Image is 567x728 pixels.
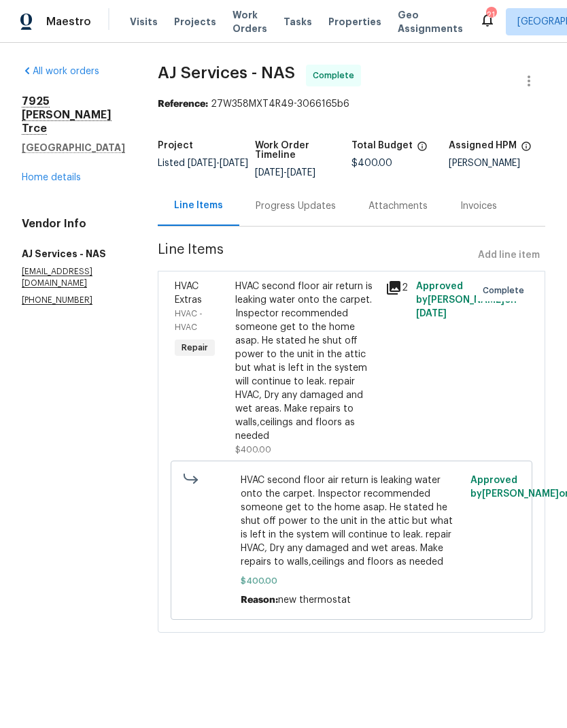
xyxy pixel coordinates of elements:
[175,282,202,305] span: HVAC Extras
[46,15,91,29] span: Maestro
[398,8,463,35] span: Geo Assignments
[241,574,462,588] span: $400.00
[233,8,267,35] span: Work Orders
[416,282,517,318] span: Approved by [PERSON_NAME] on
[255,168,315,178] span: -
[351,159,392,168] span: $400.00
[256,199,336,213] div: Progress Updates
[385,280,407,296] div: 2
[416,309,447,318] span: [DATE]
[188,159,248,168] span: -
[22,67,99,76] a: All work orders
[255,141,352,160] h5: Work Order Timeline
[158,97,545,111] div: 27W358MXT4R49-3066165b6
[486,8,496,22] div: 21
[313,69,360,82] span: Complete
[174,199,223,212] div: Line Items
[449,141,517,150] h5: Assigned HPM
[158,159,248,168] span: Listed
[255,168,283,178] span: [DATE]
[22,173,81,182] a: Home details
[460,199,497,213] div: Invoices
[368,199,428,213] div: Attachments
[521,141,532,159] span: The hpm assigned to this work order.
[241,474,462,569] span: HVAC second floor air return is leaking water onto the carpet. Inspector recommended someone get ...
[158,141,193,150] h5: Project
[449,159,546,168] div: [PERSON_NAME]
[158,243,472,268] span: Line Items
[175,310,203,331] span: HVAC - HVAC
[235,280,378,443] div: HVAC second floor air return is leaking water onto the carpet. Inspector recommended someone get ...
[417,141,428,159] span: The total cost of line items that have been proposed by Opendoor. This sum includes line items th...
[174,15,216,29] span: Projects
[235,446,271,454] span: $400.00
[351,141,413,150] h5: Total Budget
[220,159,248,168] span: [DATE]
[483,284,530,297] span: Complete
[130,15,158,29] span: Visits
[188,159,216,168] span: [DATE]
[287,168,315,178] span: [DATE]
[241,595,278,605] span: Reason:
[176,341,213,354] span: Repair
[328,15,381,29] span: Properties
[158,99,208,109] b: Reference:
[283,17,312,27] span: Tasks
[22,217,125,231] h4: Vendor Info
[278,595,351,605] span: new thermostat
[158,65,295,81] span: AJ Services - NAS
[22,247,125,261] h5: AJ Services - NAS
